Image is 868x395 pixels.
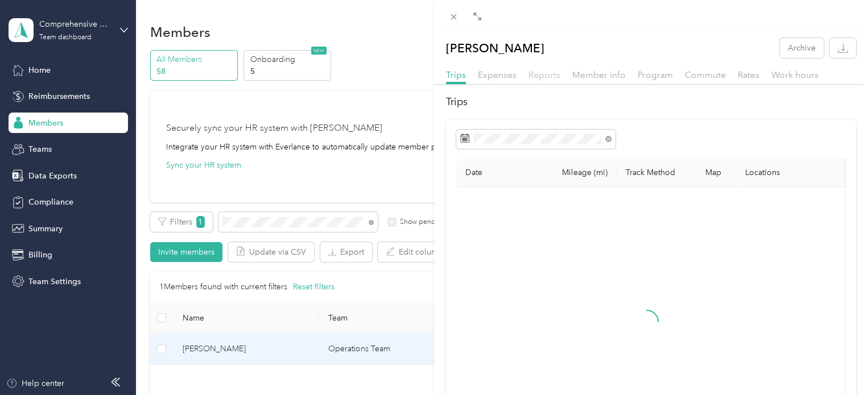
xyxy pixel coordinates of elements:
[446,69,466,80] span: Trips
[780,38,824,58] button: Archive
[572,69,626,80] span: Member info
[617,159,696,187] th: Track Method
[456,159,542,187] th: Date
[804,331,868,395] iframe: Everlance-gr Chat Button Frame
[446,38,544,58] p: [PERSON_NAME]
[446,94,856,110] h2: Trips
[738,69,759,80] span: Rates
[528,69,560,80] span: Reports
[542,159,617,187] th: Mileage (mi)
[771,69,819,80] span: Work hours
[685,69,726,80] span: Commute
[638,69,673,80] span: Program
[696,159,736,187] th: Map
[478,69,516,80] span: Expenses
